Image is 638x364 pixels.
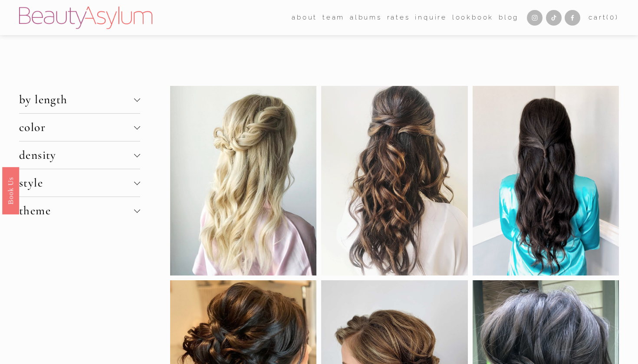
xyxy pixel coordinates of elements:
[606,13,618,21] span: ( )
[499,11,519,24] a: Blog
[19,92,134,107] span: by length
[527,10,543,26] a: Instagram
[19,86,140,113] button: by length
[565,10,580,26] a: Facebook
[350,11,382,24] a: albums
[19,197,140,224] button: theme
[19,141,140,169] button: density
[322,11,345,24] a: folder dropdown
[589,12,619,23] a: 0 items in cart
[19,148,134,162] span: density
[610,13,615,21] span: 0
[2,167,19,214] a: Book Us
[19,169,140,197] button: style
[415,11,447,24] a: Inquire
[19,176,134,190] span: style
[452,11,493,24] a: Lookbook
[19,203,134,218] span: theme
[292,11,317,24] a: folder dropdown
[19,114,140,141] button: color
[546,10,562,26] a: TikTok
[19,7,152,29] img: Beauty Asylum | Bridal Hair &amp; Makeup Charlotte &amp; Atlanta
[292,12,317,23] span: about
[19,120,134,134] span: color
[322,12,345,23] span: team
[387,11,410,24] a: Rates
